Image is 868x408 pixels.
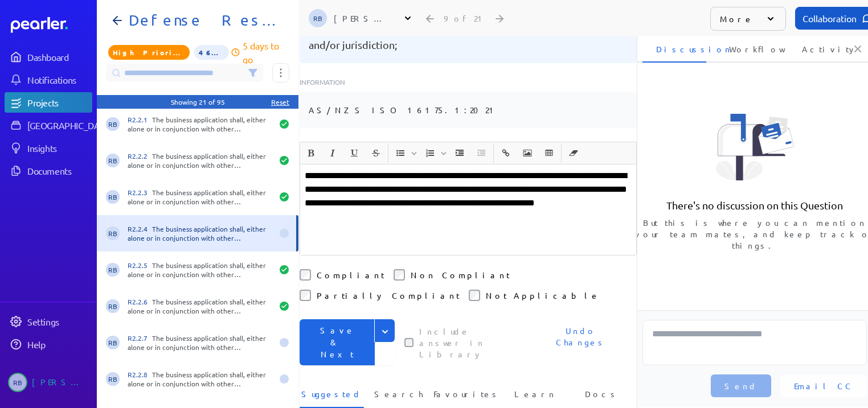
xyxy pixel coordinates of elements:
span: Ryan Baird [106,372,120,386]
span: Ryan Baird [106,299,120,313]
span: Ryan Baird [106,190,120,204]
span: Underline [344,143,365,163]
button: Bold [301,143,321,163]
button: Save & Next [300,319,375,365]
div: 9 of 21 [444,13,487,23]
a: [GEOGRAPHIC_DATA] [5,115,92,135]
span: Insert Image [517,143,538,163]
span: R2.2.5 [128,261,152,270]
div: Documents [27,165,91,176]
span: Priority [108,45,190,60]
span: Insert Ordered List [420,143,448,163]
button: Increase Indent [450,143,469,163]
div: [GEOGRAPHIC_DATA] [27,119,112,131]
span: R2.2.8 [128,370,152,379]
button: Strike through [366,143,386,163]
span: Increase Indent [449,143,470,163]
div: Settings [27,316,91,327]
span: Undo Changes [539,325,623,360]
button: Underline [345,143,364,163]
button: Insert table [539,143,559,163]
a: Help [5,334,92,355]
div: The business application shall, either alone or in conjunction with other applications be able to... [128,224,272,242]
span: Search [374,388,423,407]
span: 46% of Questions Completed [194,45,229,60]
span: R2.2.2 [128,151,152,160]
button: Italic [323,143,342,163]
div: Showing 21 of 95 [171,97,225,106]
pre: AS/NZS ISO 16175.1:2021 [309,101,498,119]
span: Bold [301,143,321,163]
span: Learn [514,388,556,407]
div: Projects [27,97,91,108]
a: Documents [5,160,92,181]
button: Clear Formatting [564,143,583,163]
span: Insert Unordered List [390,143,419,163]
a: RB[PERSON_NAME] [5,368,92,397]
a: Insights [5,138,92,158]
p: There's no discussion on this Question [666,199,843,212]
span: Ryan Baird [106,154,120,167]
button: Insert Ordered List [420,143,440,163]
li: Workflow [715,35,779,63]
li: Discussion [642,35,706,63]
label: This checkbox controls whether your answer will be included in the Answer Library for future use [419,325,516,360]
div: Notifications [27,74,91,85]
div: Insights [27,142,91,154]
div: The business application shall, either alone or in conjunction with other applications ensure tha... [128,151,272,170]
button: Email CC [780,374,867,397]
span: R2.2.1 [128,115,152,124]
span: R2.2.7 [128,333,152,343]
button: Insert link [496,143,515,163]
span: Favourites [433,388,500,407]
li: Activity [788,35,852,63]
div: The business application shall, either alone or in conjunction with other applications be able to... [128,297,272,315]
div: The business application shall, either alone or in conjunction with other applications be designe... [128,333,272,352]
span: Ryan Baird [309,9,327,27]
p: 5 days to go [243,39,289,66]
span: R2.2.6 [128,297,152,306]
a: Dashboard [11,17,92,33]
div: Dashboard [27,51,91,63]
p: More [720,13,754,24]
span: Ryan Baird [106,336,120,349]
span: Clear Formatting [563,143,584,163]
span: Insert table [539,143,559,163]
span: Ryan Baird [8,373,27,392]
span: Insert link [496,143,516,163]
button: Insert Unordered List [391,143,410,163]
span: Ryan Baird [106,263,120,277]
span: Docs [585,388,619,407]
button: Send [711,374,771,397]
label: Not Applicable [486,290,600,301]
a: Projects [5,92,92,113]
button: Undo Changes [525,319,637,365]
div: Reset [271,97,289,106]
h1: Defense Response 202509 [124,11,280,30]
span: R2.2.3 [128,188,152,197]
button: Expand [374,319,395,342]
span: Send [724,380,758,391]
span: R2.2.4 [128,224,152,233]
div: The business application shall, either alone or in conjunction with other applications support co... [128,370,272,388]
span: Strike through [366,143,386,163]
div: [PERSON_NAME] [32,373,89,392]
div: [PERSON_NAME] [334,13,391,24]
span: Ryan Baird [106,226,120,240]
button: Insert Image [518,143,537,163]
div: The business application shall, either alone or in conjunction with other applications be able to... [128,188,272,206]
div: The business application shall, either alone or in conjunction with other applications be able to... [128,115,272,133]
a: Settings [5,311,92,332]
label: Non Compliant [411,269,510,281]
span: Ryan Baird [106,117,120,131]
label: Partially Compliant [317,290,460,301]
p: Information [300,77,637,87]
span: Suggested [301,388,362,407]
span: Decrease Indent [471,143,492,163]
div: The business application shall, either alone or in conjunction with other applications allow reco... [128,261,272,279]
span: Italic [322,143,343,163]
div: Help [27,339,91,350]
a: Notifications [5,69,92,90]
label: Compliant [317,269,384,281]
input: This checkbox controls whether your answer will be included in the Answer Library for future use [404,338,413,347]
